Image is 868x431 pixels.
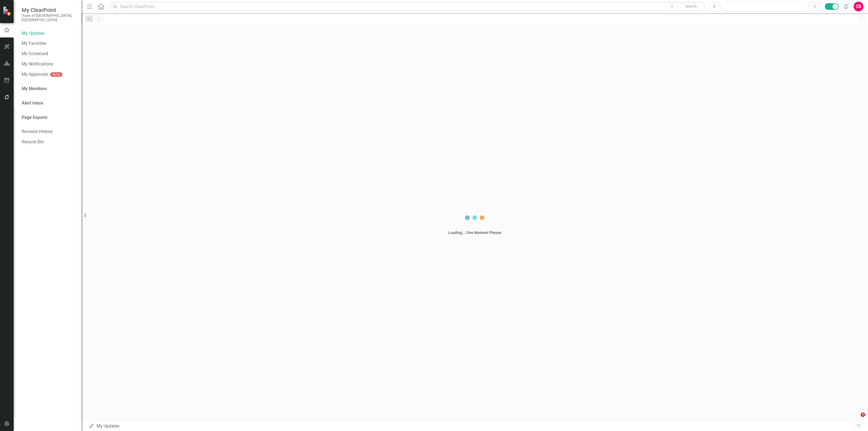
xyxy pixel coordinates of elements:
[22,61,76,67] a: My Notifications
[850,413,863,426] iframe: Intercom live chat
[22,129,76,135] a: Revision History
[22,100,43,106] a: Alert Inbox
[2,6,12,16] img: ClearPoint Strategy
[854,2,863,11] button: CS
[861,413,865,417] span: 5
[22,139,76,145] a: Recycle Bin
[89,423,855,429] div: My Updates
[22,86,47,92] a: My Mentions
[22,13,76,22] small: Town of [GEOGRAPHIC_DATA], [GEOGRAPHIC_DATA]
[22,51,76,57] a: My Scorecard
[50,72,62,77] div: BETA
[677,3,704,10] button: Search
[22,71,48,78] a: My Approvals
[685,4,697,8] span: Search
[22,7,76,13] span: My ClearPoint
[22,115,47,121] a: Page Exports
[110,2,706,11] input: Search ClearPoint...
[22,40,76,47] a: My Favorites
[448,230,501,235] div: Loading... One Moment Please
[22,30,76,37] a: My Updates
